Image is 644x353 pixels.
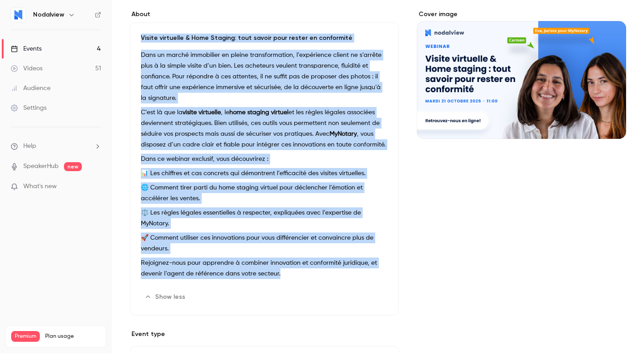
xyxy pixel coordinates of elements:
div: Videos [11,64,42,73]
p: Event type [130,330,399,339]
p: Dans un marché immobilier en pleine transformation, l’expérience client ne s’arrête plus à la sim... [141,50,388,103]
p: Rejoignez-nous pour apprendre à combiner innovation et conformité juridique, et devenir l’agent d... [141,258,388,279]
label: Cover image [417,10,626,19]
p: 📊 Les chiffres et cas concrets qui démontrent l’efficacité des visites virtuelles. [141,168,388,179]
p: 🚀 Comment utiliser ces innovations pour vous différencier et convaincre plus de vendeurs. [141,232,388,254]
strong: visite virtuelle [182,109,221,116]
p: ⚖️ Les règles légales essentielles à respecter, expliquées avec l’expertise de MyNotary. [141,207,388,229]
p: Dans ce webinar exclusif, vous découvrirez : [141,154,388,164]
p: 🌐 Comment tirer parti du home staging virtuel pour déclencher l’émotion et accélérer les ventes. [141,182,388,204]
a: SpeakerHub [23,162,59,171]
p: C’est là que la , le et les règles légales associées deviennent stratégiques. Bien utilisés, ces ... [141,107,388,150]
strong: home staging virtuel [229,109,288,116]
div: Settings [11,103,47,112]
span: Help [23,142,36,151]
strong: MyNotary [330,131,357,137]
p: Visite virtuelle & Home Staging: tout savoir pour rester en conformité [141,34,388,43]
img: Nodalview [11,8,25,22]
section: Cover image [417,10,626,139]
span: Premium [11,331,40,342]
h6: Nodalview [33,10,64,19]
div: Events [11,44,42,53]
li: help-dropdown-opener [11,142,101,151]
label: About [130,10,399,19]
div: Audience [11,84,51,93]
button: Show less [141,290,191,304]
span: What's new [23,182,57,191]
span: Plan usage [45,333,101,340]
span: new [64,162,82,171]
